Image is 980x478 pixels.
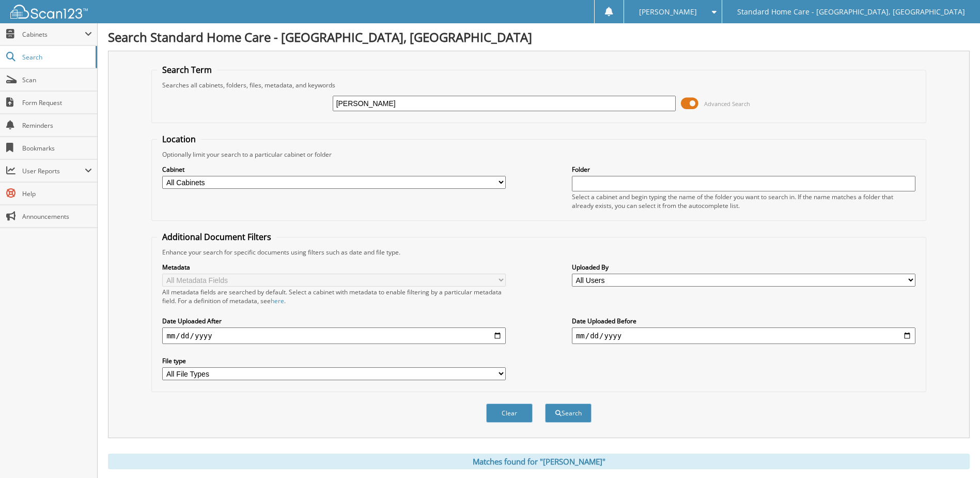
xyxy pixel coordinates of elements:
label: Folder [572,165,915,174]
input: end [572,327,915,344]
h1: Search Standard Home Care - [GEOGRAPHIC_DATA], [GEOGRAPHIC_DATA] [108,28,970,46]
span: Scan [22,76,92,84]
label: Uploaded By [572,263,915,272]
span: Help [22,189,92,198]
div: Searches all cabinets, folders, files, metadata, and keywords [157,81,920,89]
label: Cabinet [162,165,506,174]
legend: Search Term [157,64,217,76]
span: Announcements [22,212,92,221]
span: User Reports [22,167,85,175]
a: here [271,296,284,305]
button: Search [545,404,592,423]
div: Select a cabinet and begin typing the name of the folder you want to search in. If the name match... [572,192,915,210]
label: Date Uploaded Before [572,317,915,325]
span: Form Request [22,98,92,107]
input: start [162,327,506,344]
label: Date Uploaded After [162,317,506,325]
legend: Location [157,133,201,145]
div: Matches found for "[PERSON_NAME]" [108,454,970,469]
div: Enhance your search for specific documents using filters such as date and file type. [157,248,920,257]
label: File type [162,356,506,365]
div: Optionally limit your search to a particular cabinet or folder [157,150,920,159]
button: Clear [486,404,533,423]
legend: Additional Document Filters [157,231,276,243]
div: All metadata fields are searched by default. Select a cabinet with metadata to enable filtering b... [162,288,506,305]
label: Metadata [162,263,506,272]
span: Cabinets [22,30,85,39]
span: Standard Home Care - [GEOGRAPHIC_DATA], [GEOGRAPHIC_DATA] [737,9,965,15]
span: [PERSON_NAME] [639,9,697,15]
span: Reminders [22,121,92,130]
span: Search [22,53,90,62]
span: Bookmarks [22,144,92,153]
img: scan123-logo-white.svg [10,5,88,19]
span: Advanced Search [704,100,750,108]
